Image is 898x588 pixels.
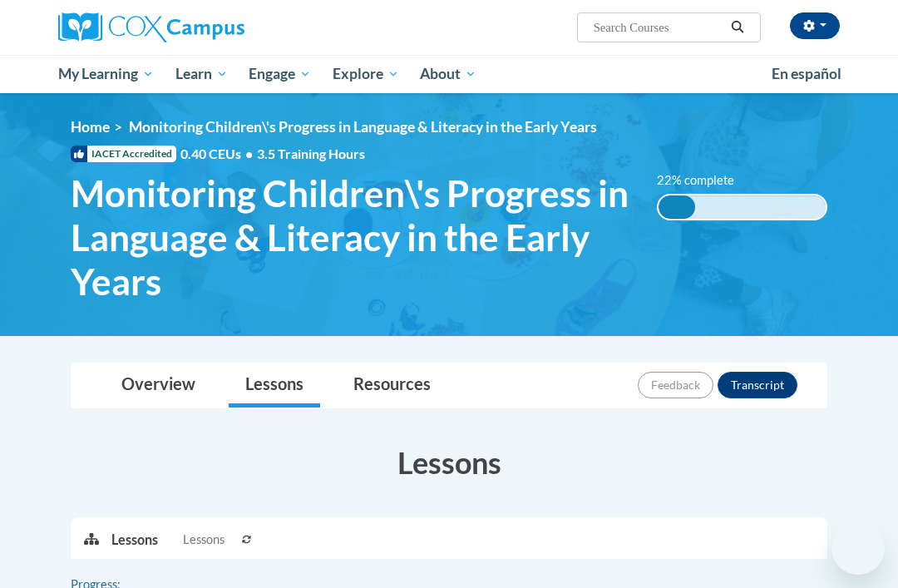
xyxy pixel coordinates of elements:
a: En español [761,57,852,91]
label: 22% complete [657,171,752,190]
input: Search Courses [592,17,725,37]
span: Lessons [183,531,224,549]
div: 22% complete [659,195,695,219]
h3: Lessons [71,442,827,483]
span: My Learning [58,64,154,84]
a: Engage [238,55,322,93]
img: Cox Campus [58,12,244,42]
span: 3.5 Training Hours [257,146,365,161]
span: Engage [249,64,311,84]
span: Monitoring Children\'s Progress in Language & Literacy in the Early Years [129,118,597,136]
div: Main menu [46,55,852,93]
button: Transcript [718,372,797,398]
span: About [420,64,476,84]
a: Resources [337,363,447,408]
button: Account Settings [790,12,840,39]
span: Learn [175,64,228,84]
span: En español [772,65,841,82]
a: About [410,55,488,93]
iframe: Button to launch messaging window [831,521,885,575]
a: My Learning [47,55,165,93]
a: Lessons [229,363,320,408]
span: IACET Accredited [71,146,176,162]
span: Monitoring Children\'s Progress in Language & Literacy in the Early Years [71,171,632,303]
a: Overview [105,363,212,408]
p: Lessons [111,531,158,549]
a: Home [71,118,110,136]
span: • [245,146,253,161]
a: Learn [165,55,239,93]
button: Search [725,17,750,37]
a: Explore [322,55,410,93]
span: 0.40 CEUs [180,145,257,163]
button: Feedback [638,372,713,398]
span: Explore [333,64,399,84]
a: Cox Campus [58,12,302,42]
